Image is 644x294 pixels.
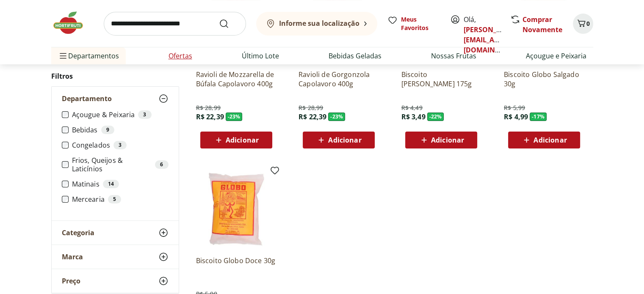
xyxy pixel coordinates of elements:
span: Meus Favoritos [401,15,440,32]
span: Olá, [464,14,501,55]
button: Preço [52,269,179,293]
span: R$ 3,49 [401,112,425,121]
button: Adicionar [200,132,272,148]
a: Meus Favoritos [387,15,440,32]
span: R$ 22,39 [196,112,224,121]
label: Matinais [72,180,169,188]
button: Adicionar [508,132,580,148]
label: Açougue & Peixaria [72,110,169,119]
button: Carrinho [573,14,593,34]
a: Comprar Novamente [522,15,562,34]
a: Biscoito [PERSON_NAME] 175g [401,70,481,88]
label: Congelados [72,141,169,149]
span: Departamentos [58,46,119,66]
a: Último Lote [242,51,279,61]
a: Bebidas Geladas [329,51,381,61]
div: 6 [155,160,168,169]
div: 14 [103,180,119,188]
span: - 17 % [530,113,547,121]
a: Açougue e Peixaria [526,51,586,61]
span: - 23 % [226,113,243,121]
a: Biscoito Globo Salgado 30g [504,70,584,88]
button: Categoria [52,221,179,245]
a: Ravioli de Gorgonzola Capolavoro 400g [299,70,379,88]
button: Departamento [52,87,179,110]
button: Adicionar [303,132,375,148]
img: Biscoito Globo Doce 30g [196,169,276,249]
span: R$ 4,99 [504,112,528,121]
div: 3 [113,141,127,149]
span: Marca [62,253,83,261]
span: Adicionar [431,137,464,143]
span: Adicionar [533,137,567,143]
a: Biscoito Globo Doce 30g [196,256,276,275]
button: Informe sua localização [256,12,377,36]
a: Ravioli de Mozzarella de Búfala Capolavoro 400g [196,70,276,88]
span: - 22 % [427,113,444,121]
b: Informe sua localização [279,19,359,28]
a: Nossas Frutas [431,51,476,61]
span: R$ 5,99 [504,104,525,112]
span: Adicionar [328,137,361,143]
img: Hortifruti [51,10,94,36]
span: Preço [62,277,80,285]
span: Adicionar [226,137,259,143]
input: search [104,12,246,36]
span: 0 [586,19,590,27]
span: R$ 4,49 [401,104,422,112]
span: Categoria [62,228,94,237]
span: R$ 28,99 [196,104,221,112]
div: Departamento [52,110,179,220]
div: 5 [108,195,121,203]
label: Mercearia [72,195,169,203]
div: 9 [101,126,114,134]
span: - 23 % [328,113,345,121]
a: [PERSON_NAME][EMAIL_ADDRESS][DOMAIN_NAME] [464,25,522,55]
h2: Filtros [51,68,179,85]
button: Adicionar [405,132,477,148]
span: R$ 28,99 [299,104,323,112]
button: Submit Search [219,19,239,29]
span: Departamento [62,94,112,103]
label: Frios, Queijos & Laticínios [72,156,169,173]
div: 3 [138,110,151,119]
button: Menu [58,46,68,66]
a: Ofertas [169,51,192,61]
span: R$ 22,39 [299,112,326,121]
button: Marca [52,245,179,269]
label: Bebidas [72,126,169,134]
